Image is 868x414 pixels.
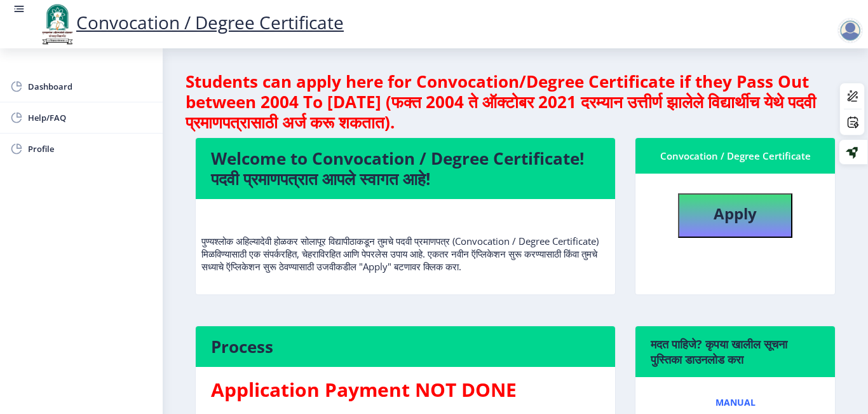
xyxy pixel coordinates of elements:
img: logo [38,3,76,46]
h3: Application Payment NOT DONE [211,377,600,403]
button: Apply [678,193,792,238]
a: Convocation / Degree Certificate [38,10,344,34]
p: पुण्यश्लोक अहिल्यादेवी होळकर सोलापूर विद्यापीठाकडून तुमचे पदवी प्रमाणपत्र (Convocation / Degree C... [201,209,609,273]
span: Dashboard [28,79,153,94]
span: Help/FAQ [28,110,153,125]
h4: Students can apply here for Convocation/Degree Certificate if they Pass Out between 2004 To [DATE... [186,71,845,132]
b: Apply [714,203,757,224]
span: Manual [715,397,756,408]
span: Profile [28,141,153,156]
h4: Process [211,336,600,357]
h6: मदत पाहिजे? कृपया खालील सूचना पुस्तिका डाउनलोड करा [651,336,820,367]
h4: Welcome to Convocation / Degree Certificate! पदवी प्रमाणपत्रात आपले स्वागत आहे! [211,148,600,189]
div: Convocation / Degree Certificate [651,148,820,163]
